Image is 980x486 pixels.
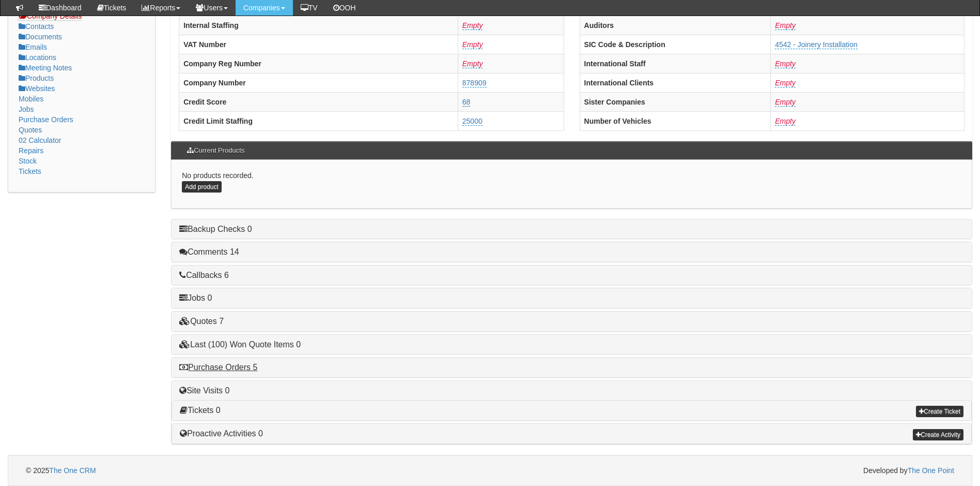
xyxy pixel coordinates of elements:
[462,117,483,126] a: 25000
[179,386,229,395] a: Site Visits 0
[908,466,954,475] a: The One Point
[775,117,796,126] a: Empty
[182,142,250,159] h3: Current Products
[19,167,41,175] a: Tickets
[179,111,458,130] th: Credit Limit Staffing
[19,43,47,51] a: Emails
[19,146,43,155] a: Repairs
[179,16,458,35] th: Internal Staffing
[462,60,483,68] a: Empty
[19,11,82,21] a: Company Details
[775,21,796,30] a: Empty
[775,98,796,107] a: Empty
[916,406,963,417] a: Create Ticket
[179,317,224,326] a: Quotes 7
[580,54,771,73] th: International Staff
[19,64,72,72] a: Meeting Notes
[180,406,220,415] a: Tickets 0
[179,247,239,256] a: Comments 14
[580,111,771,130] th: Number of Vehicles
[462,98,471,107] a: 68
[19,95,43,103] a: Mobiles
[179,225,252,233] a: Backup Checks 0
[179,340,301,349] a: Last (100) Won Quote Items 0
[182,181,222,193] a: Add product
[179,92,458,111] th: Credit Score
[580,92,771,111] th: Sister Companies
[462,40,483,49] a: Empty
[863,465,954,476] span: Developed by
[19,74,54,82] a: Products
[19,136,61,144] a: 02 Calculator
[775,40,858,49] a: 4542 - Joinery Installation
[775,60,796,68] a: Empty
[171,160,972,208] div: No products recorded.
[462,79,487,87] a: 878909
[913,429,963,440] a: Create Activity
[179,35,458,54] th: VAT Number
[179,73,458,92] th: Company Number
[19,33,62,41] a: Documents
[180,429,263,438] a: Proactive Activities 0
[580,35,771,54] th: SIC Code & Description
[179,54,458,73] th: Company Reg Number
[580,16,771,35] th: Auditors
[775,79,796,87] a: Empty
[179,363,257,372] a: Purchase Orders 5
[179,271,229,279] a: Callbacks 6
[19,84,55,93] a: Websites
[580,73,771,92] th: International Clients
[19,115,73,124] a: Purchase Orders
[49,466,96,475] a: The One CRM
[26,466,96,475] span: © 2025
[19,53,56,62] a: Locations
[179,293,212,302] a: Jobs 0
[19,105,34,113] a: Jobs
[19,126,42,134] a: Quotes
[462,21,483,30] a: Empty
[19,157,37,165] a: Stock
[19,22,54,31] a: Contacts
